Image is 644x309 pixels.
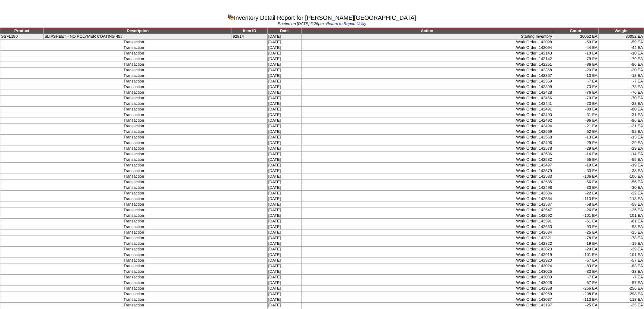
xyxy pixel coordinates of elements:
[553,219,598,224] td: -61 EA
[553,101,598,107] td: -23 EA
[301,168,553,174] td: Work Order: 142579
[0,213,268,219] td: Transaction
[598,280,644,286] td: -57 EA
[598,90,644,96] td: -76 EA
[598,191,644,196] td: -22 EA
[44,34,232,40] td: SLIPSHEET - NO POLYMER COATING 45#
[553,207,598,213] td: -26 EA
[598,291,644,297] td: -298 EA
[267,241,301,247] td: [DATE]
[267,152,301,157] td: [DATE]
[553,252,598,258] td: -101 EA
[598,275,644,280] td: -7 EA
[267,84,301,90] td: [DATE]
[267,157,301,163] td: [DATE]
[301,252,553,258] td: Work Order: 142919
[267,280,301,286] td: [DATE]
[598,129,644,135] td: -52 EA
[598,79,644,84] td: -7 EA
[301,45,553,51] td: Work Order: 142094
[553,112,598,118] td: -31 EA
[0,157,268,163] td: Transaction
[0,207,268,213] td: Transaction
[267,191,301,196] td: [DATE]
[598,118,644,124] td: -96 EA
[301,28,553,34] td: Action
[0,51,268,56] td: Transaction
[301,174,553,180] td: Work Order: 142583
[301,84,553,90] td: Work Order: 142399
[267,207,301,213] td: [DATE]
[0,224,268,230] td: Transaction
[267,286,301,291] td: [DATE]
[301,107,553,112] td: Work Order: 142491
[0,62,268,68] td: Transaction
[267,101,301,107] td: [DATE]
[553,163,598,168] td: -19 EA
[267,235,301,241] td: [DATE]
[598,185,644,191] td: -30 EA
[598,180,644,185] td: -56 EA
[598,219,644,224] td: -61 EA
[0,152,268,157] td: Transaction
[0,129,268,135] td: Transaction
[0,112,268,118] td: Transaction
[553,34,598,40] td: 30052 EA
[267,252,301,258] td: [DATE]
[267,90,301,96] td: [DATE]
[301,124,553,129] td: Work Order: 142494
[0,202,268,207] td: Transaction
[0,28,44,34] td: Product
[301,291,553,297] td: Work Order: 142969
[553,135,598,140] td: -13 EA
[598,140,644,146] td: -29 EA
[301,73,553,79] td: Work Order: 142367
[267,68,301,73] td: [DATE]
[267,303,301,308] td: [DATE]
[598,263,644,269] td: -83 EA
[301,135,553,140] td: Work Order: 142568
[598,224,644,230] td: -93 EA
[0,252,268,258] td: Transaction
[301,247,553,252] td: Work Order: 142823
[0,68,268,73] td: Transaction
[326,22,366,26] a: Return to Report Utility
[267,56,301,62] td: [DATE]
[553,68,598,73] td: -20 EA
[267,174,301,180] td: [DATE]
[267,140,301,146] td: [DATE]
[0,297,268,303] td: Transaction
[598,286,644,291] td: -256 EA
[553,174,598,180] td: -106 EA
[598,51,644,56] td: -10 EA
[0,118,268,124] td: Transaction
[553,157,598,163] td: -55 EA
[553,224,598,230] td: -93 EA
[0,275,268,280] td: Transaction
[598,96,644,101] td: -70 EA
[301,303,553,308] td: Work Order: 143197
[267,73,301,79] td: [DATE]
[0,135,268,140] td: Transaction
[301,280,553,286] td: Work Order: 143026
[301,235,553,241] td: Work Order: 142821
[267,224,301,230] td: [DATE]
[267,213,301,219] td: [DATE]
[598,163,644,168] td: -19 EA
[0,263,268,269] td: Transaction
[0,230,268,235] td: Transaction
[232,28,268,34] td: Item ID
[267,168,301,174] td: [DATE]
[598,62,644,68] td: -86 EA
[267,51,301,56] td: [DATE]
[553,275,598,280] td: -7 EA
[553,73,598,79] td: -13 EA
[553,56,598,62] td: -79 EA
[0,247,268,252] td: Transaction
[553,213,598,219] td: -101 EA
[553,291,598,297] td: -298 EA
[598,34,644,40] td: 30052 EA
[598,124,644,129] td: -21 EA
[553,247,598,252] td: -29 EA
[301,263,553,269] td: Work Order: 143024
